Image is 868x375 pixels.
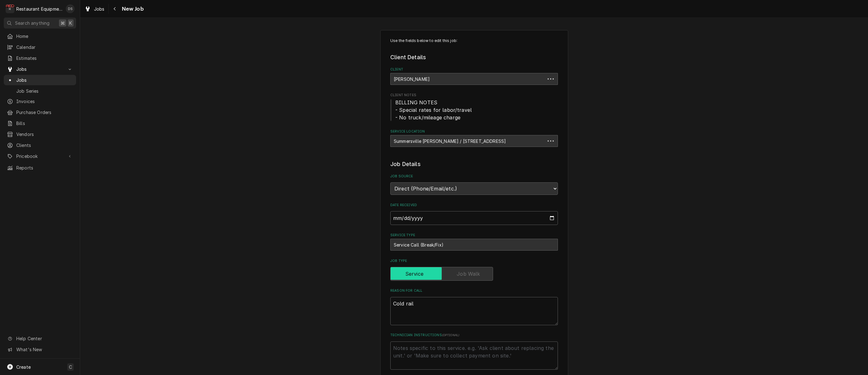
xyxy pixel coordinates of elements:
span: Jobs [94,6,105,12]
div: Job Type [390,258,558,281]
div: Restaurant Equipment Diagnostics's Avatar [6,4,14,13]
textarea: Cold rail [390,297,558,325]
div: Service [390,267,558,281]
a: Jobs [4,75,76,85]
span: C [69,364,72,370]
a: Jobs [82,4,107,14]
p: Use the fields below to edit this job: [390,38,558,44]
span: Pricebook [16,153,64,159]
label: Reason For Call [390,288,558,293]
span: Clients [16,142,73,148]
legend: Job Details [390,160,558,168]
span: Home [16,33,73,39]
a: Reports [4,163,76,173]
span: Reports [16,164,73,171]
span: Bills [16,120,73,127]
div: Service Call (Break/Fix) [390,239,558,251]
button: Navigate back [110,4,120,14]
a: Home [4,31,76,41]
legend: Client Details [390,53,558,61]
div: Bob Evans [390,73,558,85]
a: Invoices [4,96,76,107]
div: Technician Instructions [390,333,558,369]
div: Derek Stewart's Avatar [66,4,75,13]
span: Estimates [16,55,73,61]
a: Go to What's New [4,344,76,355]
label: Technician Instructions [390,333,558,338]
div: Reason For Call [390,288,558,325]
a: Purchase Orders [4,107,76,117]
span: BILLING NOTES - Special rates for labor/travel - No truck/mileage charge [395,99,472,121]
a: Go to Pricebook [4,151,76,161]
span: K [69,20,72,26]
span: Jobs [16,77,73,83]
span: Create [16,364,31,370]
a: Go to Help Center [4,333,76,344]
span: Invoices [16,98,73,105]
span: Vendors [16,131,73,138]
a: Clients [4,140,76,150]
label: Service Type [390,233,558,238]
a: Estimates [4,53,76,63]
div: Client [390,67,558,85]
a: Job Series [4,86,76,96]
span: Client Notes [390,93,558,98]
label: Service Location [390,129,558,134]
span: ( optional ) [442,333,460,337]
span: What's New [16,346,72,353]
button: Search anything⌘K [4,18,76,29]
a: Bills [4,118,76,128]
label: Date Received [390,203,558,208]
div: DS [66,4,75,13]
div: Service Location [390,129,558,147]
a: Vendors [4,129,76,139]
span: Purchase Orders [16,109,73,116]
a: Calendar [4,42,76,52]
span: Calendar [16,44,73,50]
input: yyyy-mm-dd [390,211,558,225]
div: R [6,4,14,13]
span: Jobs [16,66,64,72]
label: Job Source [390,174,558,179]
div: Client Notes [390,93,558,121]
div: Restaurant Equipment Diagnostics [16,6,62,12]
div: Date Received [390,203,558,225]
span: Client Notes [390,99,558,121]
span: Help Center [16,335,72,342]
div: Job Source [390,174,558,195]
span: ⌘ [60,20,65,26]
a: Go to Jobs [4,64,76,74]
div: Service Type [390,233,558,251]
label: Job Type [390,258,558,263]
span: Job Series [16,88,73,94]
span: Search anything [15,20,49,26]
span: New Job [120,5,144,13]
div: Summersville Bob Evans / 110 Merchant Walk, Summersville, WV 26651 [390,135,558,147]
label: Client [390,67,558,72]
